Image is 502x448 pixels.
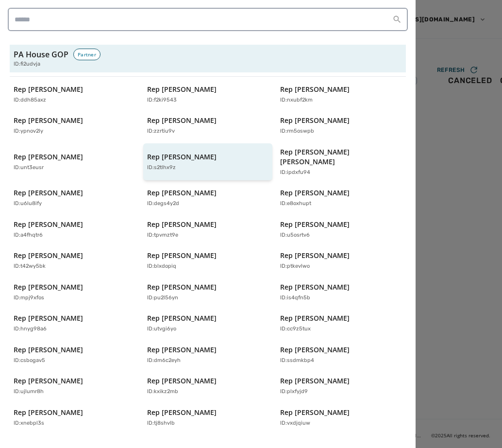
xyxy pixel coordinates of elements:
[14,85,83,94] p: Rep [PERSON_NAME]
[14,345,83,355] p: Rep [PERSON_NAME]
[147,152,217,162] p: Rep [PERSON_NAME]
[276,341,406,369] button: Rep [PERSON_NAME]ID:ssdmkbp4
[147,251,217,260] p: Rep [PERSON_NAME]
[276,372,406,400] button: Rep [PERSON_NAME]ID:plxfyjd9
[280,200,311,208] p: ID: e8oxhupt
[10,143,139,181] button: Rep [PERSON_NAME]ID:unt3eusr
[14,152,83,162] p: Rep [PERSON_NAME]
[276,143,406,181] button: Rep [PERSON_NAME] [PERSON_NAME]ID:ipdxfu94
[143,372,273,400] button: Rep [PERSON_NAME]ID:kxikz2mb
[10,112,139,139] button: Rep [PERSON_NAME]ID:ypnov2ly
[143,184,273,212] button: Rep [PERSON_NAME]ID:degs4y2d
[280,388,308,396] p: ID: plxfyjd9
[143,143,273,181] button: Rep [PERSON_NAME]ID:s2tlhx9z
[14,96,46,104] p: ID: ddh85axz
[10,247,139,275] button: Rep [PERSON_NAME]ID:t42wy5bk
[10,372,139,400] button: Rep [PERSON_NAME]ID:ujlumr8h
[14,262,46,271] p: ID: t42wy5bk
[143,112,273,139] button: Rep [PERSON_NAME]ID:zzrtiu9v
[14,388,44,396] p: ID: ujlumr8h
[276,81,406,108] button: Rep [PERSON_NAME]ID:nxubf2km
[280,313,350,323] p: Rep [PERSON_NAME]
[10,216,139,243] button: Rep [PERSON_NAME]ID:a4fhqtr6
[280,262,310,271] p: ID: ptkevlwo
[14,220,83,229] p: Rep [PERSON_NAME]
[10,184,139,212] button: Rep [PERSON_NAME]ID:u6lu8ify
[14,49,68,60] h3: PA House GOP
[147,376,217,386] p: Rep [PERSON_NAME]
[10,81,139,108] button: Rep [PERSON_NAME]ID:ddh85axz
[143,341,273,369] button: Rep [PERSON_NAME]ID:dm6c2eyh
[280,294,310,302] p: ID: is4qfn5b
[276,310,406,337] button: Rep [PERSON_NAME]ID:cc9z5tux
[10,45,406,72] button: PA House GOPPartnerID:fi2udvja
[280,251,350,260] p: Rep [PERSON_NAME]
[10,341,139,369] button: Rep [PERSON_NAME]ID:csbogav5
[73,49,100,60] div: Partner
[14,231,43,240] p: ID: a4fhqtr6
[10,278,139,306] button: Rep [PERSON_NAME]ID:mpj9xfos
[276,184,406,212] button: Rep [PERSON_NAME]ID:e8oxhupt
[143,216,273,243] button: Rep [PERSON_NAME]ID:tpvmzt9e
[280,419,310,428] p: ID: vxdjqiuw
[280,345,350,355] p: Rep [PERSON_NAME]
[147,116,217,125] p: Rep [PERSON_NAME]
[14,357,45,365] p: ID: csbogav5
[14,200,42,208] p: ID: u6lu8ify
[14,419,44,428] p: ID: xnebpl3s
[276,247,406,275] button: Rep [PERSON_NAME]ID:ptkevlwo
[280,408,350,417] p: Rep [PERSON_NAME]
[280,85,350,94] p: Rep [PERSON_NAME]
[143,247,273,275] button: Rep [PERSON_NAME]ID:blxdopiq
[14,294,44,302] p: ID: mpj9xfos
[147,231,178,240] p: ID: tpvmzt9e
[14,164,44,172] p: ID: unt3eusr
[14,408,83,417] p: Rep [PERSON_NAME]
[147,96,177,104] p: ID: f2ki9543
[147,220,217,229] p: Rep [PERSON_NAME]
[10,310,139,337] button: Rep [PERSON_NAME]ID:hnyg98a6
[280,127,314,136] p: ID: rm5oswpb
[147,357,181,365] p: ID: dm6c2eyh
[147,282,217,292] p: Rep [PERSON_NAME]
[147,127,175,136] p: ID: zzrtiu9v
[14,313,83,323] p: Rep [PERSON_NAME]
[14,376,83,386] p: Rep [PERSON_NAME]
[143,81,273,108] button: Rep [PERSON_NAME]ID:f2ki9543
[147,325,176,333] p: ID: utvgi6yo
[280,188,350,198] p: Rep [PERSON_NAME]
[280,231,310,240] p: ID: u5osrtv6
[10,404,139,431] button: Rep [PERSON_NAME]ID:xnebpl3s
[14,116,83,125] p: Rep [PERSON_NAME]
[143,404,273,431] button: Rep [PERSON_NAME]ID:tj8shvlb
[147,294,178,302] p: ID: pu2l56yn
[147,388,178,396] p: ID: kxikz2mb
[280,147,392,167] p: Rep [PERSON_NAME] [PERSON_NAME]
[147,262,176,271] p: ID: blxdopiq
[147,200,179,208] p: ID: degs4y2d
[280,169,310,177] p: ID: ipdxfu94
[280,325,311,333] p: ID: cc9z5tux
[280,357,314,365] p: ID: ssdmkbp4
[276,404,406,431] button: Rep [PERSON_NAME]ID:vxdjqiuw
[14,60,40,69] span: ID: fi2udvja
[14,282,83,292] p: Rep [PERSON_NAME]
[147,313,217,323] p: Rep [PERSON_NAME]
[276,216,406,243] button: Rep [PERSON_NAME]ID:u5osrtv6
[14,325,47,333] p: ID: hnyg98a6
[276,278,406,306] button: Rep [PERSON_NAME]ID:is4qfn5b
[280,116,350,125] p: Rep [PERSON_NAME]
[280,220,350,229] p: Rep [PERSON_NAME]
[147,85,217,94] p: Rep [PERSON_NAME]
[280,376,350,386] p: Rep [PERSON_NAME]
[143,310,273,337] button: Rep [PERSON_NAME]ID:utvgi6yo
[14,127,43,136] p: ID: ypnov2ly
[147,408,217,417] p: Rep [PERSON_NAME]
[147,419,175,428] p: ID: tj8shvlb
[147,345,217,355] p: Rep [PERSON_NAME]
[147,188,217,198] p: Rep [PERSON_NAME]
[276,112,406,139] button: Rep [PERSON_NAME]ID:rm5oswpb
[14,251,83,260] p: Rep [PERSON_NAME]
[143,278,273,306] button: Rep [PERSON_NAME]ID:pu2l56yn
[14,188,83,198] p: Rep [PERSON_NAME]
